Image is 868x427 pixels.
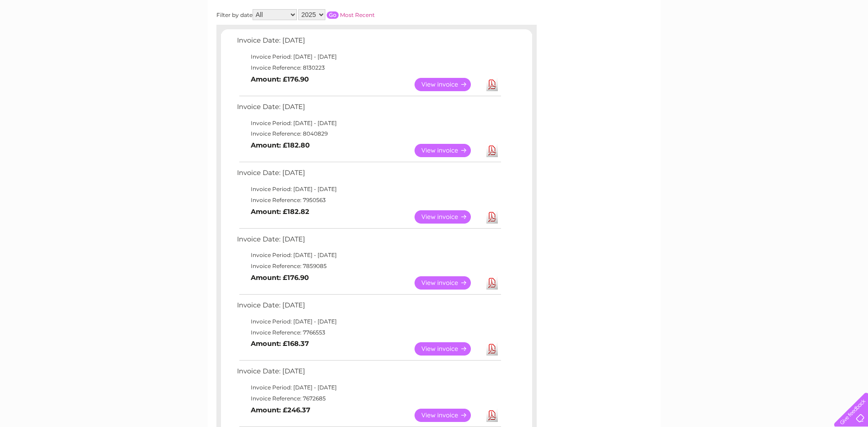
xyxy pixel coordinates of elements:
td: Invoice Reference: 7859085 [235,261,502,272]
b: Amount: £246.37 [251,406,310,414]
a: Blog [788,39,802,46]
a: Download [486,210,498,224]
a: Download [486,78,498,91]
a: Energy [730,39,750,46]
td: Invoice Reference: 8130223 [235,62,502,73]
td: Invoice Period: [DATE] - [DATE] [235,382,502,393]
b: Amount: £176.90 [251,75,309,83]
td: Invoice Period: [DATE] - [DATE] [235,184,502,195]
td: Invoice Date: [DATE] [235,365,502,382]
td: Invoice Reference: 8040829 [235,128,502,139]
td: Invoice Reference: 7766553 [235,327,502,338]
td: Invoice Period: [DATE] - [DATE] [235,316,502,327]
td: Invoice Period: [DATE] - [DATE] [235,118,502,129]
b: Amount: £168.37 [251,339,309,348]
a: Download [486,276,498,290]
a: Log out [838,39,859,46]
a: View [415,78,482,91]
a: Water [707,39,724,46]
a: Download [486,409,498,422]
a: View [415,276,482,290]
b: Amount: £182.80 [251,141,310,149]
a: View [415,342,482,356]
a: Most Recent [340,11,375,18]
td: Invoice Date: [DATE] [235,101,502,118]
td: Invoice Reference: 7672685 [235,393,502,404]
a: View [415,409,482,422]
a: 0333 014 3131 [695,5,759,16]
td: Invoice Period: [DATE] - [DATE] [235,51,502,62]
div: Filter by date [216,9,457,20]
a: Contact [807,39,830,46]
td: Invoice Date: [DATE] [235,167,502,184]
a: Telecoms [755,39,783,46]
b: Amount: £182.82 [251,208,309,216]
img: logo.png [30,24,77,52]
a: Download [486,342,498,356]
td: Invoice Reference: 7950563 [235,195,502,206]
a: Download [486,144,498,157]
td: Invoice Date: [DATE] [235,233,502,250]
td: Invoice Date: [DATE] [235,299,502,316]
a: View [415,144,482,157]
a: View [415,210,482,224]
div: Clear Business is a trading name of Verastar Limited (registered in [GEOGRAPHIC_DATA] No. 3667643... [218,5,651,44]
td: Invoice Date: [DATE] [235,34,502,51]
td: Invoice Period: [DATE] - [DATE] [235,250,502,261]
b: Amount: £176.90 [251,274,309,282]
